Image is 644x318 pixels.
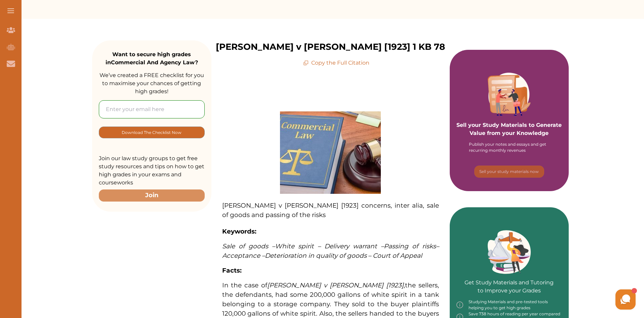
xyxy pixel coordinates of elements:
[465,260,554,295] p: Get Study Materials and Tutoring to Improve your Grades
[99,189,205,201] button: Join
[280,111,381,194] img: Commercial-and-Agency-Law-feature-300x245.jpg
[456,299,562,311] div: Studying Materials and pre-tested tools helping you to get high grades
[267,281,404,289] span: [PERSON_NAME] v [PERSON_NAME] [1923]
[456,102,562,137] p: Sell your Study Materials to Generate Value from your Knowledge
[216,40,445,54] p: [PERSON_NAME] v [PERSON_NAME] [1923] 1 KB 78
[479,169,539,175] p: Sell your study materials now
[222,227,256,235] strong: Keywords:
[368,252,422,259] span: – Court of Appeal
[474,166,544,178] button: [object Object]
[222,267,242,274] strong: Facts:
[99,72,204,95] span: We’ve created a FREE checklist for you to maximise your chances of getting high grades!
[275,242,314,250] span: White spirit
[469,141,550,153] div: Publish your notes and essays and get recurring monthly revenues
[122,129,182,136] p: Download The Checklist Now
[222,242,439,259] span: – Acceptance –
[267,281,405,289] em: ,
[222,242,275,250] span: Sale of goods –
[384,242,436,250] span: Passing of risks
[106,51,198,66] strong: Want to secure high grades in Commercial And Agency Law ?
[265,252,367,259] span: Deterioration in quality of goods
[318,242,384,250] span: – Delivery warrant –
[99,154,205,187] p: Join our law study groups to get free study resources and tips on how to get high grades in your ...
[488,73,531,116] img: Purple card image
[483,288,637,311] iframe: HelpCrunch
[488,230,531,274] img: Green card image
[303,59,369,67] p: Copy the Full Citation
[456,299,463,311] img: info-img
[99,127,205,138] button: [object Object]
[222,202,439,219] span: [PERSON_NAME] v [PERSON_NAME] [1923] concerns, inter alia, sale of goods and passing of the risks
[99,100,205,118] input: Enter your email here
